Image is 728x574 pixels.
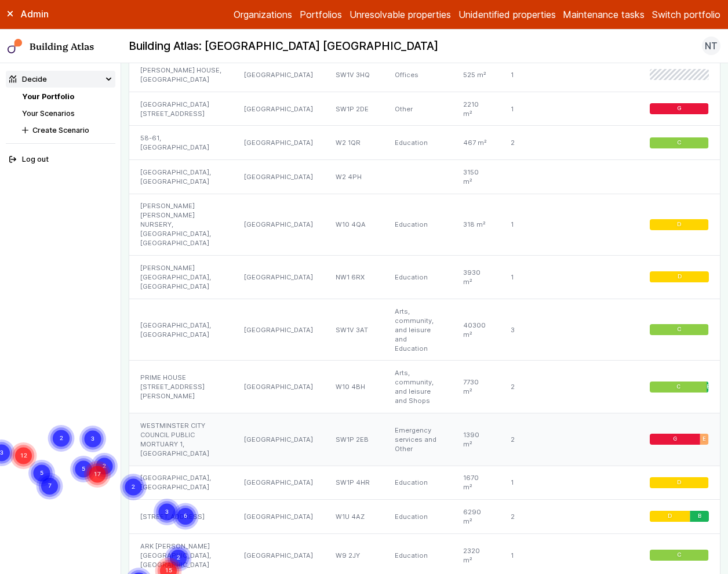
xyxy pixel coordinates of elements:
[129,194,720,256] a: [PERSON_NAME] [PERSON_NAME] NURSERY, [GEOGRAPHIC_DATA], [GEOGRAPHIC_DATA][GEOGRAPHIC_DATA]W10 4QA...
[452,413,499,466] div: 1390 m²
[22,92,74,101] a: Your Portfolio
[233,58,324,92] div: [GEOGRAPHIC_DATA]
[707,383,709,391] span: B
[383,126,452,160] div: Education
[500,194,568,256] div: 1
[6,71,115,88] summary: Decide
[452,500,499,534] div: 6290 m²
[129,500,233,534] div: [STREET_ADDRESS]
[500,92,568,126] div: 1
[324,413,383,466] div: SW1P 2EB
[452,159,499,194] div: 3150 m²
[500,299,568,361] div: 3
[129,194,233,256] div: [PERSON_NAME] [PERSON_NAME] NURSERY, [GEOGRAPHIC_DATA], [GEOGRAPHIC_DATA]
[452,299,499,361] div: 40300 m²
[19,122,115,139] button: Create Scenario
[129,466,720,500] a: [GEOGRAPHIC_DATA], [GEOGRAPHIC_DATA][GEOGRAPHIC_DATA]SW1P 4HREducation1670 m²1D
[233,126,324,160] div: [GEOGRAPHIC_DATA]
[129,413,233,466] div: WESTMINSTER CITY COUNCIL PUBLIC MORTUARY 1, [GEOGRAPHIC_DATA]
[129,466,233,500] div: [GEOGRAPHIC_DATA], [GEOGRAPHIC_DATA]
[324,361,383,413] div: W10 4BH
[383,361,452,413] div: Arts, community, and leisure and Shops
[324,92,383,126] div: SW1P 2DE
[383,58,452,92] div: Offices
[383,466,452,500] div: Education
[452,256,499,299] div: 3930 m²
[500,126,568,160] div: 2
[677,479,681,486] span: D
[233,92,324,126] div: [GEOGRAPHIC_DATA]
[677,274,681,281] span: D
[129,39,438,54] h2: Building Atlas: [GEOGRAPHIC_DATA] [GEOGRAPHIC_DATA]
[129,299,233,361] div: [GEOGRAPHIC_DATA], [GEOGRAPHIC_DATA]
[233,361,324,413] div: [GEOGRAPHIC_DATA]
[129,256,233,299] div: [PERSON_NAME][GEOGRAPHIC_DATA], [GEOGRAPHIC_DATA]
[324,126,383,160] div: W2 1QR
[324,500,383,534] div: W1U 4AZ
[129,159,233,194] div: [GEOGRAPHIC_DATA], [GEOGRAPHIC_DATA]
[324,159,383,194] div: W2 4PH
[129,413,720,466] a: WESTMINSTER CITY COUNCIL PUBLIC MORTUARY 1, [GEOGRAPHIC_DATA][GEOGRAPHIC_DATA]SW1P 2EBEmergency s...
[563,8,645,21] a: Maintenance tasks
[233,413,324,466] div: [GEOGRAPHIC_DATA]
[652,8,720,21] button: Switch portfolio
[458,8,556,21] a: Unidentified properties
[324,194,383,256] div: W10 4QA
[705,39,718,53] span: NT
[129,361,720,413] a: PRIME HOUSE [STREET_ADDRESS][PERSON_NAME][GEOGRAPHIC_DATA]W10 4BHArts, community, and leisure and...
[234,8,292,21] a: Organizations
[452,466,499,500] div: 1670 m²
[129,58,720,92] a: [PERSON_NAME] HOUSE, [GEOGRAPHIC_DATA][GEOGRAPHIC_DATA]SW1V 3HQOffices525 m²1
[22,109,75,118] a: Your Scenarios
[233,159,324,194] div: [GEOGRAPHIC_DATA]
[129,126,233,160] div: 58-61, [GEOGRAPHIC_DATA]
[500,361,568,413] div: 2
[677,326,681,333] span: C
[324,466,383,500] div: SW1P 4HR
[233,299,324,361] div: [GEOGRAPHIC_DATA]
[129,159,720,194] a: [GEOGRAPHIC_DATA], [GEOGRAPHIC_DATA][GEOGRAPHIC_DATA]W2 4PH3150 m²
[129,126,720,160] a: 58-61, [GEOGRAPHIC_DATA][GEOGRAPHIC_DATA]W2 1QREducation467 m²2C
[129,92,720,126] a: [GEOGRAPHIC_DATA] [STREET_ADDRESS][GEOGRAPHIC_DATA]SW1P 2DEOther2210 m²1G
[129,58,233,92] div: [PERSON_NAME] HOUSE, [GEOGRAPHIC_DATA]
[8,39,23,54] img: main-0bbd2752.svg
[383,194,452,256] div: Education
[233,194,324,256] div: [GEOGRAPHIC_DATA]
[129,256,720,299] a: [PERSON_NAME][GEOGRAPHIC_DATA], [GEOGRAPHIC_DATA][GEOGRAPHIC_DATA]NW1 6RXEducation3930 m²1D
[324,299,383,361] div: SW1V 3AT
[677,105,681,112] span: G
[324,256,383,299] div: NW1 6RX
[383,413,452,466] div: Emergency services and Other
[668,513,672,521] span: D
[452,126,499,160] div: 467 m²
[129,361,233,413] div: PRIME HOUSE [STREET_ADDRESS][PERSON_NAME]
[6,151,115,168] button: Log out
[673,435,677,443] span: G
[350,8,451,21] a: Unresolvable properties
[383,92,452,126] div: Other
[233,256,324,299] div: [GEOGRAPHIC_DATA]
[9,74,47,85] div: Decide
[129,500,720,534] a: [STREET_ADDRESS][GEOGRAPHIC_DATA]W1U 4AZEducation6290 m²2DB
[452,58,499,92] div: 525 m²
[703,435,707,443] span: E
[452,194,499,256] div: 318 m²
[383,299,452,361] div: Arts, community, and leisure and Education
[452,92,499,126] div: 2210 m²
[129,299,720,361] a: [GEOGRAPHIC_DATA], [GEOGRAPHIC_DATA][GEOGRAPHIC_DATA]SW1V 3ATArts, community, and leisure and Edu...
[452,361,499,413] div: 7730 m²
[676,383,680,391] span: C
[500,58,568,92] div: 1
[702,37,720,55] button: NT
[383,256,452,299] div: Education
[129,92,233,126] div: [GEOGRAPHIC_DATA] [STREET_ADDRESS]
[677,221,681,228] span: D
[300,8,342,21] a: Portfolios
[383,500,452,534] div: Education
[677,551,681,559] span: C
[233,466,324,500] div: [GEOGRAPHIC_DATA]
[500,256,568,299] div: 1
[500,413,568,466] div: 2
[698,513,701,521] span: B
[677,139,681,147] span: C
